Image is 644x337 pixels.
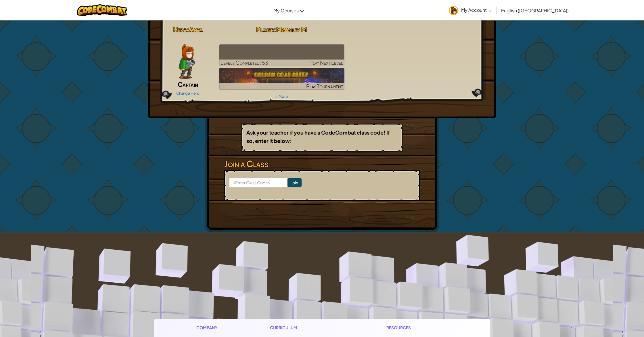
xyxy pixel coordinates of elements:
[219,68,345,90] img: Golden Goal
[229,178,287,187] input: <Enter Class Code>
[256,25,274,33] span: Player
[189,25,203,33] span: Anya
[246,129,390,144] b: Ask your teacher if you have a CodeCombat class code! If so, enter it below:
[498,3,572,18] a: English ([GEOGRAPHIC_DATA])
[446,1,495,19] a: My Account
[309,59,343,66] span: Play Next Level
[77,4,127,16] img: CodeCombat logo
[271,3,307,18] a: My Courses
[176,91,200,95] a: Change Hero
[173,25,187,33] span: Hero
[306,83,343,89] span: Play Tournament
[270,325,340,331] h1: Curriculum
[219,44,345,66] a: Play Next Level
[501,7,569,14] span: English ([GEOGRAPHIC_DATA])
[273,7,299,14] span: My Courses
[196,325,223,331] h1: Company
[219,68,345,90] a: Play Tournament
[461,7,492,13] span: My Account
[276,94,288,99] a: + More
[386,325,448,331] h1: Resources
[179,44,195,79] img: captain-pose.png
[449,6,458,15] img: avatar
[287,178,302,187] input: Join
[178,80,198,88] span: Captain
[187,25,189,33] span: :
[274,25,276,33] span: :
[276,25,307,33] span: Mahailey M
[224,157,420,170] h3: Join a Class
[221,59,268,66] span: Levels Completed: 53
